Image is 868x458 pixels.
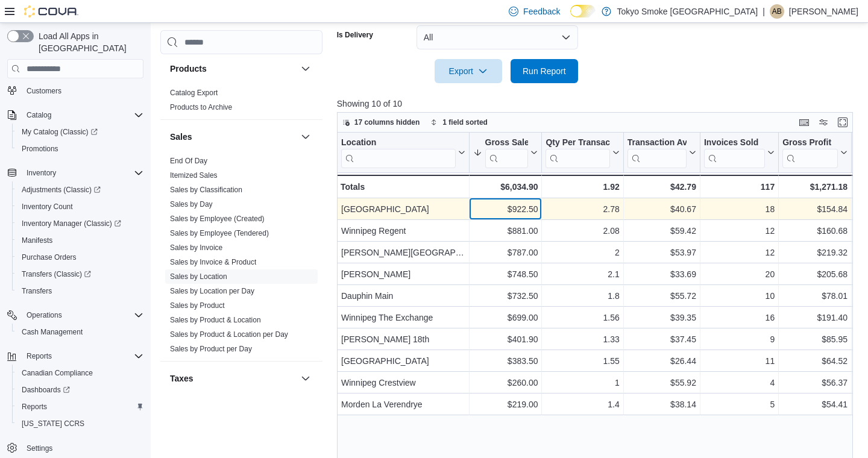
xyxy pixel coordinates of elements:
[627,180,696,194] div: $42.79
[704,137,775,168] button: Invoices Sold
[704,202,775,216] div: 18
[17,125,143,139] span: My Catalog (Classic)
[627,375,696,390] div: $55.92
[22,308,143,322] span: Operations
[473,245,538,260] div: $787.00
[782,137,838,149] div: Gross Profit
[763,4,765,19] p: |
[12,232,148,249] button: Manifests
[338,115,425,130] button: 17 columns hidden
[426,115,492,130] button: 1 field sorted
[704,397,775,412] div: 5
[170,345,252,353] a: Sales by Product per Day
[704,289,775,303] div: 10
[341,310,465,325] div: Winnipeg The Exchange
[782,354,848,368] div: $64.52
[782,332,848,347] div: $85.95
[17,183,143,197] span: Adjustments (Classic)
[473,375,538,390] div: $260.00
[797,115,811,130] button: Keyboard shortcuts
[627,267,696,281] div: $33.69
[170,186,242,194] a: Sales by Classification
[627,137,687,168] div: Transaction Average
[24,5,78,17] img: Cova
[160,395,322,429] div: Taxes
[782,310,848,325] div: $191.40
[17,383,75,397] a: Dashboards
[17,366,98,380] a: Canadian Compliance
[782,245,848,260] div: $219.32
[170,214,265,224] span: Sales by Employee (Created)
[627,137,696,168] button: Transaction Average
[22,83,143,98] span: Customers
[170,301,225,310] span: Sales by Product
[34,30,143,54] span: Load All Apps in [GEOGRAPHIC_DATA]
[27,110,51,120] span: Catalog
[2,165,148,181] button: Inventory
[770,4,784,19] div: Alexa Bereznycky
[627,332,696,347] div: $37.45
[170,171,218,180] span: Itemized Sales
[22,269,91,279] span: Transfers (Classic)
[22,441,57,456] a: Settings
[337,98,858,110] p: Showing 10 of 10
[170,372,296,384] button: Taxes
[2,307,148,324] button: Operations
[17,250,81,265] a: Purchase Orders
[22,127,98,137] span: My Catalog (Classic)
[22,253,77,262] span: Purchase Orders
[337,30,373,40] label: Is Delivery
[170,257,256,267] span: Sales by Invoice & Product
[546,289,619,303] div: 1.8
[782,137,848,168] button: Gross Profit
[17,183,105,197] a: Adjustments (Classic)
[17,284,57,298] a: Transfers
[12,249,148,266] button: Purchase Orders
[12,198,148,215] button: Inventory Count
[485,137,528,168] div: Gross Sales
[17,267,96,281] a: Transfers (Classic)
[22,202,73,212] span: Inventory Count
[298,61,313,76] button: Products
[22,441,143,456] span: Settings
[22,368,93,378] span: Canadian Compliance
[170,330,288,339] a: Sales by Product & Location per Day
[12,365,148,381] button: Canadian Compliance
[22,144,58,154] span: Promotions
[22,84,66,98] a: Customers
[341,375,465,390] div: Winnipeg Crestview
[22,308,67,322] button: Operations
[170,301,225,310] a: Sales by Product
[22,419,84,428] span: [US_STATE] CCRS
[22,185,101,195] span: Adjustments (Classic)
[473,397,538,412] div: $219.00
[2,348,148,365] button: Reports
[627,354,696,368] div: $26.44
[704,180,775,194] div: 117
[782,224,848,238] div: $160.68
[22,385,70,395] span: Dashboards
[12,415,148,432] button: [US_STATE] CCRS
[27,310,62,320] span: Operations
[170,199,213,209] span: Sales by Day
[12,381,148,398] a: Dashboards
[170,372,193,384] h3: Taxes
[12,398,148,415] button: Reports
[22,286,52,296] span: Transfers
[170,103,232,111] a: Products to Archive
[170,89,218,97] a: Catalog Export
[546,202,619,216] div: 2.78
[341,180,465,194] div: Totals
[782,202,848,216] div: $154.84
[341,202,465,216] div: [GEOGRAPHIC_DATA]
[835,115,850,130] button: Enter fullscreen
[782,289,848,303] div: $78.01
[22,402,47,412] span: Reports
[170,88,218,98] span: Catalog Export
[341,332,465,347] div: [PERSON_NAME] 18th
[442,59,495,83] span: Export
[170,131,296,143] button: Sales
[170,63,296,75] button: Products
[17,416,89,431] a: [US_STATE] CCRS
[17,400,52,414] a: Reports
